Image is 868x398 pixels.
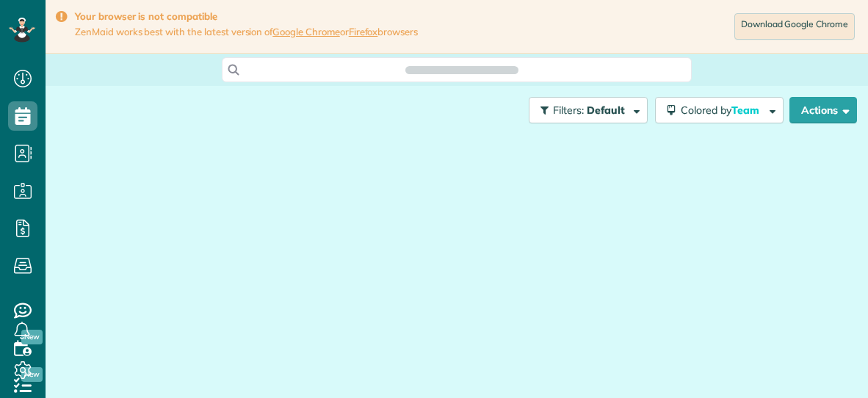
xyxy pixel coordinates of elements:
[734,13,855,40] a: Download Google Chrome
[75,26,418,38] span: ZenMaid works best with the latest version of or browsers
[655,97,784,123] button: Colored byTeam
[529,97,648,123] button: Filters: Default
[587,104,626,117] span: Default
[75,10,418,23] strong: Your browser is not compatible
[553,104,584,117] span: Filters:
[420,62,503,77] span: Search ZenMaid…
[272,26,340,37] a: Google Chrome
[349,26,378,37] a: Firefox
[789,97,857,123] button: Actions
[731,104,762,117] span: Team
[681,104,764,117] span: Colored by
[521,97,648,123] a: Filters: Default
